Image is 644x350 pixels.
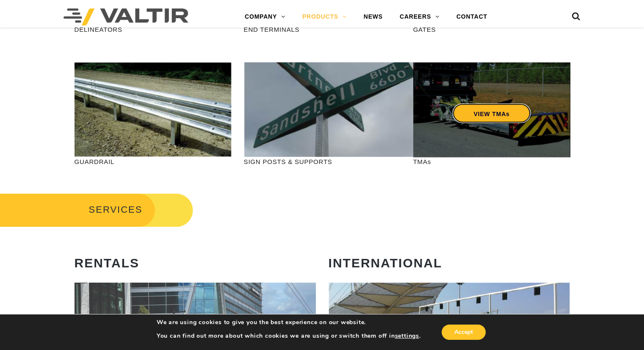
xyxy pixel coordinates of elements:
p: GUARDRAIL [75,157,231,167]
img: Valtir [64,8,188,25]
strong: RENTALS [75,256,139,270]
a: PRODUCTS [294,8,355,25]
a: NEWS [355,8,391,25]
p: We are using cookies to give you the best experience on our website. [157,319,421,326]
a: COMPANY [236,8,294,25]
p: You can find out more about which cookies we are using or switch them off in . [157,332,421,340]
p: SIGN POSTS & SUPPORTS [244,157,401,167]
p: DELINEATORS [75,25,231,34]
p: TMAs [413,157,570,167]
button: settings [395,332,419,340]
p: GATES [413,25,570,34]
strong: INTERNATIONAL [329,256,442,270]
button: Accept [442,325,486,340]
p: END TERMINALS [244,25,401,34]
a: CAREERS [391,8,448,25]
a: CONTACT [448,8,496,25]
a: VIEW TMAs [452,103,531,123]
